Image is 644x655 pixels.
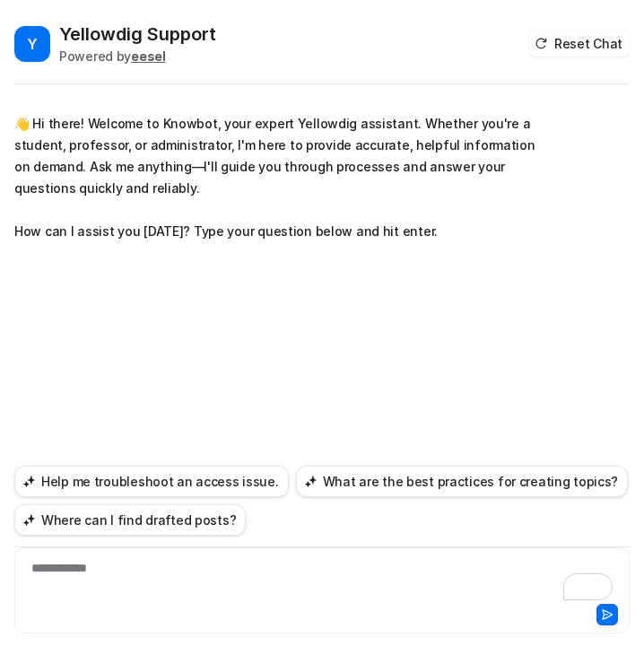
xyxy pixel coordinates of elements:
[59,47,216,65] div: Powered by
[14,466,289,497] button: Help me troubleshoot an access issue.
[14,504,246,536] button: Where can I find drafted posts?
[19,559,625,600] div: To enrich screen reader interactions, please activate Accessibility in Grammarly extension settings
[529,31,630,57] button: Reset Chat
[59,22,216,47] h2: Yellowdig Support
[296,466,629,497] button: What are the best practices for creating topics?
[14,26,50,62] span: Y
[131,48,166,64] b: eesel
[14,113,539,242] p: 👋 Hi there! Welcome to Knowbot, your expert Yellowdig assistant. Whether you're a student, profes...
